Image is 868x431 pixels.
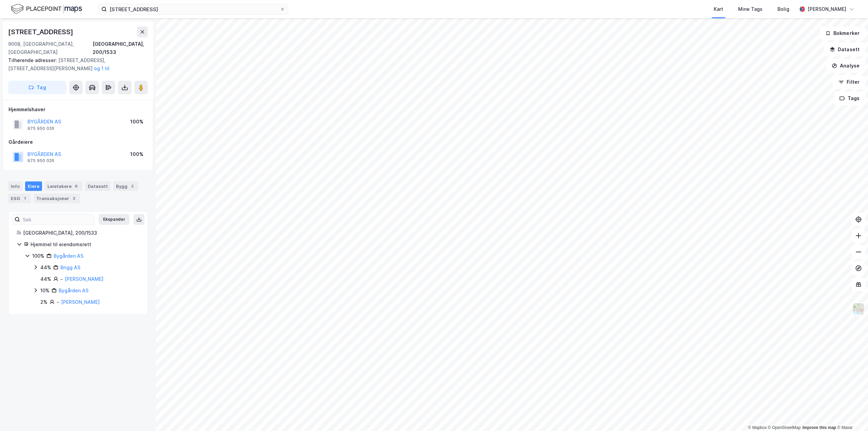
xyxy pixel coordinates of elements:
div: 2 [129,183,136,190]
div: 44% [40,263,51,272]
div: Hjemmelshaver [8,105,147,114]
div: 2% [40,298,47,306]
div: Datasett [85,181,111,191]
input: Søk på adresse, matrikkel, gårdeiere, leietakere eller personer [107,4,280,14]
a: Mapbox [748,425,767,430]
button: Analyse [826,59,865,73]
button: Tag [8,81,66,94]
div: - [57,298,59,306]
div: Gårdeiere [8,138,147,146]
div: 44% [40,275,51,283]
div: ESG [8,194,31,203]
div: 1 [21,195,28,202]
a: Bygården AS [59,288,88,293]
div: [GEOGRAPHIC_DATA], 200/1533 [23,229,139,237]
button: Ekspander [99,214,130,225]
div: Eiere [25,181,42,191]
iframe: Chat Widget [834,398,868,431]
div: [STREET_ADDRESS], [STREET_ADDRESS][PERSON_NAME] [8,56,142,73]
div: Transaksjoner [34,194,80,203]
div: 3 [71,195,77,202]
div: 975 950 026 [27,126,54,131]
div: 10% [40,287,50,295]
div: Kontrollprogram for chat [834,398,868,431]
input: Søk [20,214,94,224]
a: Improve this map [803,425,836,430]
a: Bygården AS [54,253,83,259]
a: Brigg AS [60,265,80,270]
div: - [60,275,63,283]
img: Z [852,302,865,315]
a: [PERSON_NAME] [61,299,100,305]
button: Filter [833,75,865,89]
button: Datasett [824,43,865,56]
div: Leietakere [45,181,82,191]
div: Bygg [113,181,138,191]
button: Tags [834,92,865,105]
a: [PERSON_NAME] [65,276,103,282]
div: 100% [130,150,143,158]
div: 9008, [GEOGRAPHIC_DATA], [GEOGRAPHIC_DATA] [8,40,93,56]
a: OpenStreetMap [768,425,801,430]
div: Info [8,181,22,191]
div: [PERSON_NAME] [808,5,846,13]
div: Hjemmel til eiendomsrett [31,240,139,249]
div: 100% [32,252,44,260]
div: [STREET_ADDRESS] [8,26,75,37]
div: Mine Tags [738,5,763,13]
img: logo.f888ab2527a4732fd821a326f86c7f29.svg [11,3,82,15]
span: Tilhørende adresser: [8,57,58,63]
button: Bokmerker [820,26,865,40]
div: 100% [130,118,143,126]
div: 6 [73,183,80,190]
div: [GEOGRAPHIC_DATA], 200/1533 [93,40,148,56]
div: Bolig [777,5,789,13]
div: Kart [714,5,723,13]
div: 975 950 026 [27,158,54,163]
